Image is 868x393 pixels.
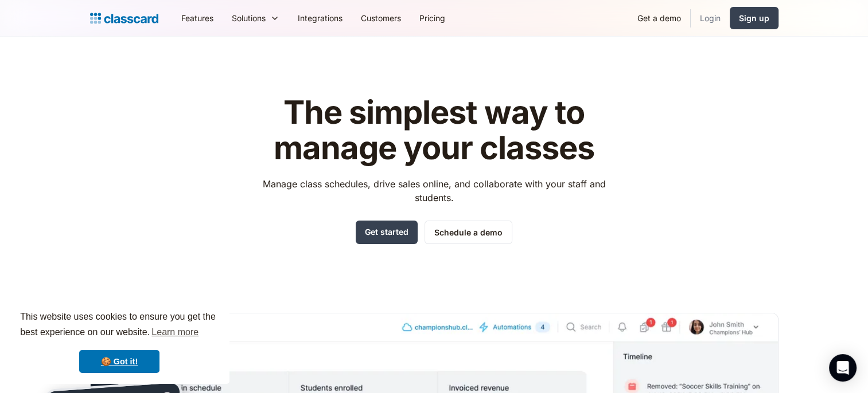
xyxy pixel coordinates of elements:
h1: The simplest way to manage your classes [252,95,616,166]
a: home [90,10,158,26]
div: Open Intercom Messenger [829,354,857,382]
a: Features [172,5,223,31]
a: Schedule a demo [425,221,512,244]
a: Customers [352,5,410,31]
a: learn more about cookies [150,324,200,341]
p: Manage class schedules, drive sales online, and collaborate with your staff and students. [252,177,616,205]
div: Solutions [223,5,289,31]
span: This website uses cookies to ensure you get the best experience on our website. [20,310,219,341]
a: Login [691,5,730,31]
a: dismiss cookie message [79,350,159,373]
a: Integrations [289,5,352,31]
div: cookieconsent [9,299,229,384]
div: Sign up [739,12,769,24]
a: Sign up [730,7,779,29]
a: Get started [356,221,418,244]
a: Get a demo [628,5,690,31]
a: Pricing [410,5,454,31]
div: Solutions [232,12,266,24]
